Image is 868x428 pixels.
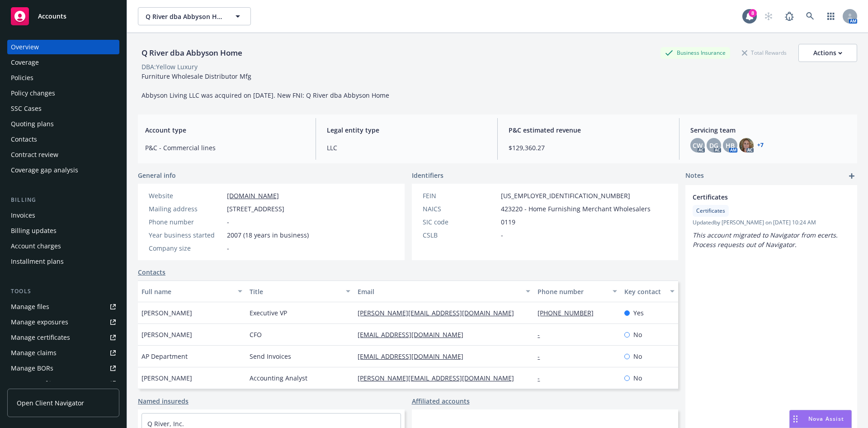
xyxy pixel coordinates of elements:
[11,361,53,376] div: Manage BORs
[138,171,176,180] span: General info
[358,309,521,317] a: [PERSON_NAME][EMAIL_ADDRESS][DOMAIN_NAME]
[685,185,857,257] div: CertificatesCertificatesUpdatedby [PERSON_NAME] on [DATE] 10:24 AMThis account migrated to Naviga...
[538,374,547,382] a: -
[142,308,192,318] span: [PERSON_NAME]
[246,281,354,302] button: Title
[7,361,119,376] a: Manage BORs
[509,125,668,135] span: P&C estimated revenue
[534,281,620,302] button: Phone number
[7,287,119,296] div: Tools
[423,217,497,227] div: SIC code
[250,287,340,296] div: Title
[7,330,119,345] a: Manage certificates
[145,125,305,135] span: Account type
[145,143,305,152] span: P&C - Commercial lines
[227,204,284,214] span: [STREET_ADDRESS]
[142,373,192,383] span: [PERSON_NAME]
[11,239,61,253] div: Account charges
[327,125,486,135] span: Legal entity type
[7,132,119,147] a: Contacts
[138,47,246,59] div: Q River dba Abbyson Home
[11,40,39,54] div: Overview
[538,330,547,339] a: -
[250,308,287,318] span: Executive VP
[693,192,826,202] span: Certificates
[790,410,801,428] div: Drag to move
[227,230,309,240] span: 2007 (18 years in business)
[7,315,119,329] a: Manage exposures
[538,352,547,361] a: -
[358,287,520,296] div: Email
[7,208,119,223] a: Invoices
[327,143,486,152] span: LLC
[412,171,443,180] span: Identifiers
[633,352,642,361] span: No
[7,224,119,238] a: Billing updates
[227,243,229,253] span: -
[739,138,754,152] img: photo
[7,254,119,269] a: Installment plans
[7,4,119,29] a: Accounts
[709,141,718,150] span: DG
[11,346,57,360] div: Manage claims
[412,396,470,406] a: Affiliated accounts
[749,9,757,17] div: 8
[693,141,703,150] span: CW
[509,143,668,152] span: $129,360.27
[7,86,119,100] a: Policy changes
[660,47,730,58] div: Business Insurance
[696,207,725,215] span: Certificates
[633,330,642,339] span: No
[227,217,229,227] span: -
[142,62,198,71] div: DBA: Yellow Luxury
[423,230,497,240] div: CSLB
[11,254,64,269] div: Installment plans
[538,309,601,317] a: [PHONE_NUMBER]
[138,281,246,302] button: Full name
[358,374,521,382] a: [PERSON_NAME][EMAIL_ADDRESS][DOMAIN_NAME]
[147,419,184,428] a: Q River, Inc.
[11,300,49,314] div: Manage files
[7,147,119,162] a: Contract review
[7,239,119,253] a: Account charges
[250,373,307,383] span: Accounting Analyst
[685,171,704,181] span: Notes
[693,231,840,249] em: This account migrated to Navigator from ecerts. Process requests out of Navigator.
[621,281,678,302] button: Key contact
[358,352,471,361] a: [EMAIL_ADDRESS][DOMAIN_NAME]
[149,243,223,253] div: Company size
[423,191,497,200] div: FEIN
[149,204,223,214] div: Mailing address
[633,373,642,383] span: No
[7,195,119,204] div: Billing
[423,204,497,214] div: NAICS
[11,117,54,131] div: Quoting plans
[808,415,844,423] span: Nova Assist
[501,191,630,200] span: [US_EMPLOYER_IDENTIFICATION_NUMBER]
[801,7,819,25] a: Search
[11,147,58,162] div: Contract review
[7,71,119,85] a: Policies
[501,217,515,227] span: 0119
[798,44,857,62] button: Actions
[138,267,165,277] a: Contacts
[11,101,42,116] div: SSC Cases
[11,376,80,391] div: Summary of insurance
[142,352,188,361] span: AP Department
[737,47,791,58] div: Total Rewards
[780,7,798,25] a: Report a Bug
[250,330,262,339] span: CFO
[138,7,251,25] button: Q River dba Abbyson Home
[7,40,119,54] a: Overview
[7,376,119,391] a: Summary of insurance
[813,44,842,62] div: Actions
[11,315,68,329] div: Manage exposures
[11,208,35,223] div: Invoices
[11,86,55,100] div: Policy changes
[538,287,607,296] div: Phone number
[358,330,471,339] a: [EMAIL_ADDRESS][DOMAIN_NAME]
[501,230,503,240] span: -
[7,300,119,314] a: Manage files
[7,101,119,116] a: SSC Cases
[138,396,189,406] a: Named insureds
